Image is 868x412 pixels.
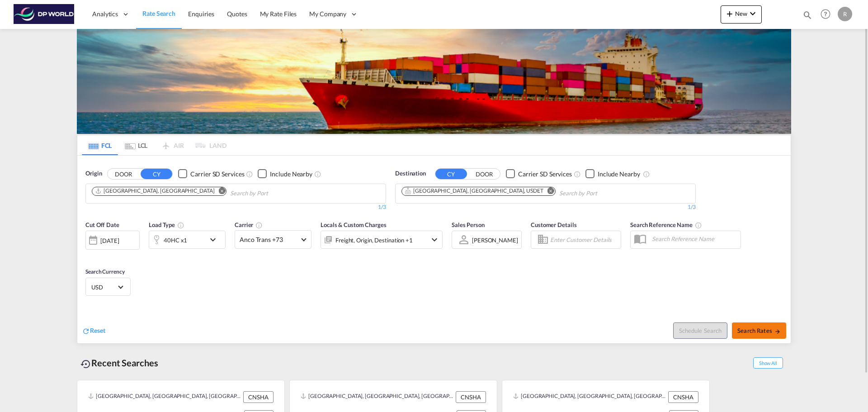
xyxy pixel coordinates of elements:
md-select: Select Currency: $ USDUnited States Dollar [90,280,126,294]
div: OriginDOOR CY Checkbox No InkUnchecked: Search for CY (Container Yard) services for all selected ... [77,156,791,343]
div: 1/3 [395,204,696,211]
input: Enter Customer Details [550,233,618,246]
md-icon: Unchecked: Ignores neighbouring ports when fetching rates.Checked : Includes neighbouring ports w... [314,170,321,178]
span: New [724,10,758,17]
div: CNSHA [456,391,486,403]
div: 1/3 [85,204,386,211]
div: [DATE] [100,237,119,245]
div: icon-magnify [802,10,812,24]
div: 40HC x1icon-chevron-down [149,231,226,249]
div: Freight Origin Destination Factory Stuffing [335,234,413,246]
button: Remove [212,187,226,196]
div: Include Nearby [270,170,312,179]
span: Cut Off Date [85,221,119,228]
input: Chips input. [230,186,316,201]
span: Carrier [235,221,263,228]
button: CY [141,169,172,179]
input: Chips input. [559,186,645,201]
md-icon: icon-information-outline [177,222,184,229]
div: CNSHA [668,391,698,403]
img: c08ca190194411f088ed0f3ba295208c.png [14,4,75,24]
md-icon: Unchecked: Search for CY (Container Yard) services for all selected carriers.Checked : Search for... [246,170,253,178]
div: icon-refreshReset [82,326,105,336]
input: Search Reference Name [647,232,741,246]
md-datepicker: Select [85,249,92,261]
img: LCL+%26+FCL+BACKGROUND.png [77,29,791,134]
div: CNSHA [243,391,274,403]
span: Locals & Custom Charges [321,221,387,228]
md-chips-wrap: Chips container. Use arrow keys to select chips. [90,184,320,201]
md-checkbox: Checkbox No Ink [258,169,312,179]
div: CNSHA, Shanghai, China, Greater China & Far East Asia, Asia Pacific [88,391,241,403]
div: Carrier SD Services [518,170,572,179]
div: Help [818,6,838,23]
div: Carrier SD Services [190,170,244,179]
button: CY [435,169,467,179]
div: Detroit, MI, USDET [405,187,543,195]
md-icon: icon-chevron-down [747,8,758,19]
md-select: Sales Person: Ruth Vega [471,233,519,246]
span: Anco Trans +73 [240,235,298,244]
md-icon: icon-magnify [802,10,812,20]
span: Analytics [92,9,118,19]
span: Search Reference Name [630,221,702,228]
span: USD [91,283,117,291]
md-icon: Your search will be saved by the below given name [695,222,702,229]
span: Customer Details [531,221,576,228]
span: Search Rates [737,327,781,334]
span: Load Type [149,221,184,228]
md-icon: Unchecked: Search for CY (Container Yard) services for all selected carriers.Checked : Search for... [574,170,581,178]
md-icon: icon-arrow-right [774,328,781,335]
md-icon: icon-chevron-down [208,234,223,245]
div: R [838,7,852,21]
md-tab-item: FCL [82,135,118,155]
span: Origin [85,169,102,178]
span: Quotes [227,10,247,18]
span: Search Currency [85,268,125,275]
md-checkbox: Checkbox No Ink [178,169,244,179]
md-icon: icon-backup-restore [80,359,91,369]
span: Reset [90,327,105,334]
div: Include Nearby [598,170,640,179]
md-icon: icon-plus 400-fg [724,8,735,19]
md-pagination-wrapper: Use the left and right arrow keys to navigate between tabs [82,135,226,155]
div: CNSHA, Shanghai, China, Greater China & Far East Asia, Asia Pacific [301,391,453,403]
span: My Company [309,9,346,19]
button: Search Ratesicon-arrow-right [732,322,786,339]
span: My Rate Files [260,10,297,18]
span: Show All [753,357,783,369]
md-chips-wrap: Chips container. Use arrow keys to select chips. [400,184,649,201]
md-checkbox: Checkbox No Ink [506,169,572,179]
button: DOOR [468,169,500,179]
div: Recent Searches [77,353,162,373]
div: CNSHA, Shanghai, China, Greater China & Far East Asia, Asia Pacific [513,391,666,403]
div: Freight Origin Destination Factory Stuffingicon-chevron-down [321,231,443,249]
div: Press delete to remove this chip. [95,187,216,195]
button: DOOR [108,169,139,179]
md-icon: Unchecked: Ignores neighbouring ports when fetching rates.Checked : Includes neighbouring ports w... [643,170,650,178]
span: Rate Search [142,9,175,17]
div: [DATE] [85,231,140,250]
span: Help [818,6,833,22]
md-icon: The selected Trucker/Carrierwill be displayed in the rate results If the rates are from another f... [255,222,263,229]
md-tab-item: LCL [118,135,154,155]
md-icon: icon-refresh [82,327,90,335]
md-icon: icon-chevron-down [429,234,440,245]
div: 40HC x1 [164,234,187,246]
md-checkbox: Checkbox No Ink [585,169,640,179]
span: Destination [395,169,426,178]
button: Note: By default Schedule search will only considerorigin ports, destination ports and cut off da... [673,322,727,339]
div: [PERSON_NAME] [472,237,518,244]
span: Sales Person [452,221,485,228]
div: Press delete to remove this chip. [405,187,545,195]
button: Remove [542,187,555,196]
div: Shanghai, CNSHA [95,187,214,195]
span: Enquiries [188,10,214,18]
button: icon-plus 400-fgNewicon-chevron-down [721,5,762,24]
